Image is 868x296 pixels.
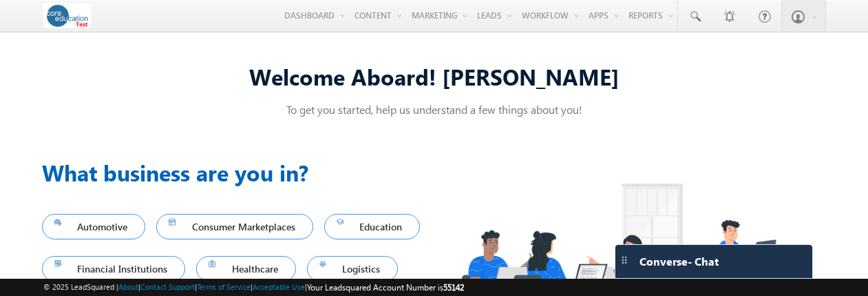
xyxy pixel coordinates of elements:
span: © 2025 LeadSquared | | | | | [43,281,464,294]
a: Terms of Service [197,282,251,291]
p: To get you started, help us understand a few things about you! [42,102,827,117]
span: 55142 [443,282,464,293]
img: Custom Logo [43,3,91,28]
a: About [118,282,138,291]
div: Welcome Aboard! [PERSON_NAME] [42,61,827,91]
span: Education [337,217,408,236]
span: Consumer Marketplaces [169,217,301,236]
a: Contact Support [140,282,195,291]
span: Automotive [54,217,134,236]
span: Healthcare [209,259,284,278]
h3: What business are you in? [42,156,434,189]
span: Logistics [319,259,386,278]
img: carter-drag [619,255,630,266]
span: Your Leadsquared Account Number is [307,282,464,293]
a: Acceptable Use [253,282,305,291]
span: Converse - Chat [639,255,719,268]
span: Financial Institutions [54,259,173,278]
